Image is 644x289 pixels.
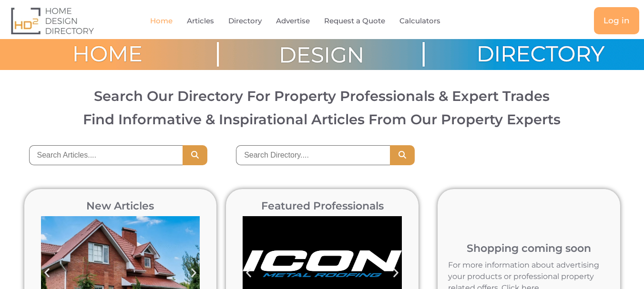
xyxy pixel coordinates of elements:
input: Search Articles.... [29,145,183,165]
a: Directory [228,10,262,32]
input: Search Directory.... [236,145,390,165]
button: Search [183,145,207,165]
div: Previous [36,262,58,284]
a: Log in [594,7,639,34]
span: Log in [603,17,630,25]
a: Advertise [276,10,310,32]
h2: Search Our Directory For Property Professionals & Expert Trades [16,89,628,103]
button: Search [390,145,415,165]
h3: Find Informative & Inspirational Articles From Our Property Experts [16,112,628,126]
h2: Featured Professionals [238,201,407,211]
a: Home [150,10,173,32]
h2: New Articles [36,201,205,211]
div: Next [183,262,204,284]
a: Calculators [399,10,440,32]
h2: Shopping coming soon [442,243,615,254]
a: Request a Quote [324,10,385,32]
a: Articles [187,10,214,32]
div: Next [385,262,407,284]
div: Previous [238,262,259,284]
nav: Menu [132,10,480,32]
